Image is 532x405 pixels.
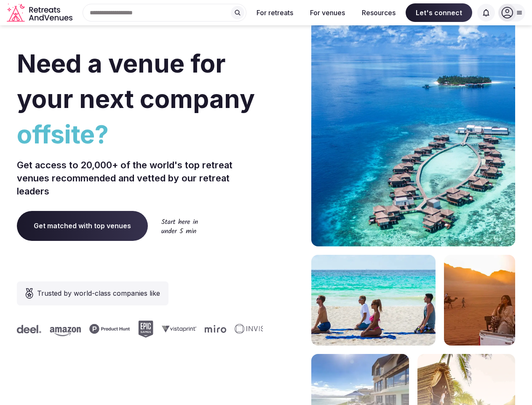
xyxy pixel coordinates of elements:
svg: Retreats and Venues company logo [7,3,74,22]
button: For venues [303,3,352,22]
img: Start here in under 5 min [161,219,198,233]
img: yoga on tropical beach [311,255,436,346]
img: woman sitting in back of truck with camels [444,255,515,346]
button: Resources [355,3,402,22]
svg: Vistaprint company logo [160,325,195,332]
span: Trusted by world-class companies like [37,288,160,298]
svg: Epic Games company logo [136,321,152,337]
button: For retreats [250,3,300,22]
svg: Miro company logo [203,325,225,333]
svg: Invisible company logo [233,324,279,334]
span: Let's connect [406,3,472,22]
p: Get access to 20,000+ of the world's top retreat venues recommended and vetted by our retreat lea... [17,159,263,197]
svg: Deel company logo [15,325,40,333]
a: Get matched with top venues [17,211,148,240]
span: offsite? [17,116,263,152]
span: Need a venue for your next company [17,48,255,114]
a: Visit the homepage [7,3,74,22]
